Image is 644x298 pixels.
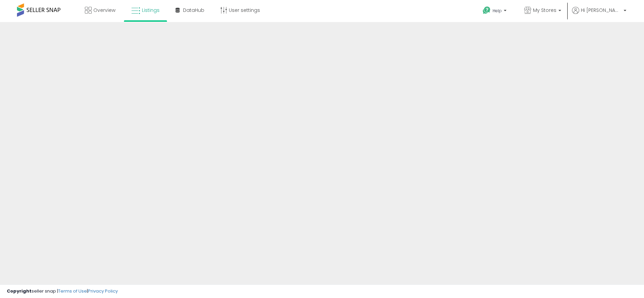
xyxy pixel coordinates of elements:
[493,8,502,14] span: Help
[58,288,87,294] a: Terms of Use
[142,7,160,14] span: Listings
[482,6,491,15] i: Get Help
[93,7,115,14] span: Overview
[7,288,32,294] strong: Copyright
[572,7,626,22] a: Hi [PERSON_NAME]
[581,7,622,14] span: Hi [PERSON_NAME]
[88,288,118,294] a: Privacy Policy
[7,288,118,295] div: seller snap | |
[477,1,513,22] a: Help
[183,7,204,14] span: DataHub
[533,7,556,14] span: My Stores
